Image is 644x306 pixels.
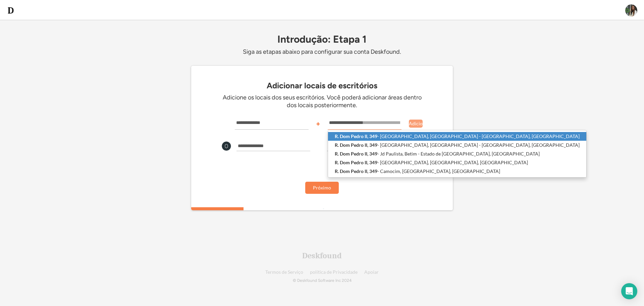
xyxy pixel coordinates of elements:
[265,269,303,275] font: Termos de Serviço
[243,48,401,55] font: Siga as etapas abaixo para configurar sua conta Deskfound.
[377,133,580,139] font: - [GEOGRAPHIC_DATA], [GEOGRAPHIC_DATA] - [GEOGRAPHIC_DATA], [GEOGRAPHIC_DATA]
[267,81,377,90] font: Adicionar locais de escritórios
[310,270,358,275] a: política de Privacidade
[305,182,339,194] button: Próximo
[335,160,377,165] font: R. Dom Pedro II, 349
[313,185,331,190] font: Próximo
[364,269,379,275] font: Apoiar
[377,168,500,174] font: - Camocim, [GEOGRAPHIC_DATA], [GEOGRAPHIC_DATA]
[377,160,528,165] font: - [GEOGRAPHIC_DATA], [GEOGRAPHIC_DATA], [GEOGRAPHIC_DATA]
[277,33,367,45] font: Introdução: Etapa 1
[364,270,379,275] a: Apoiar
[310,269,358,275] font: política de Privacidade
[409,121,430,126] font: Adicionar
[323,209,324,209] font: 20%
[621,283,637,299] div: Abra o Intercom Messenger
[7,6,15,14] img: d-whitebg.png
[625,4,637,16] img: ACg8ocIrepS6Ug9w1qGLnEmm-5KyefnSyaNPAKuVeJjLXMH5KyXX4Q8=s96-c
[302,251,342,260] font: Deskfound
[223,94,423,109] font: Adicione os locais dos seus escritórios. Você poderá adicionar áreas dentro dos locais posteriorm...
[335,142,377,148] font: R. Dom Pedro II, 349
[409,120,423,128] button: Adicionar
[293,278,352,283] font: © Deskfound Software Inc 2024
[377,142,580,148] font: - [GEOGRAPHIC_DATA], [GEOGRAPHIC_DATA] - [GEOGRAPHIC_DATA], [GEOGRAPHIC_DATA]
[335,168,377,174] font: R. Dom Pedro II, 349
[265,270,303,275] a: Termos de Serviço
[335,151,377,157] font: R. Dom Pedro II, 349
[335,133,377,139] font: R. Dom Pedro II, 349
[316,120,320,128] font: +
[377,151,540,157] font: - Jd Paulista, Betim - Estado de [GEOGRAPHIC_DATA], [GEOGRAPHIC_DATA]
